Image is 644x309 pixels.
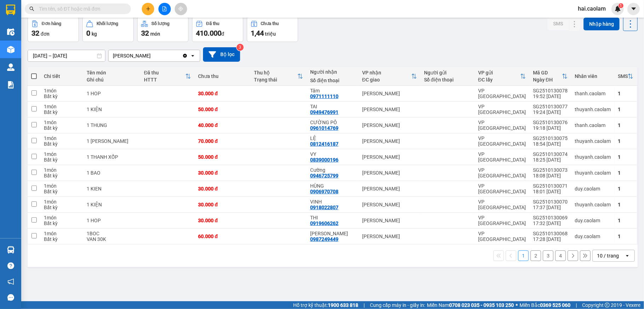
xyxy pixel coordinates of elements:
div: 1 HOP [87,218,137,223]
input: Selected VP Phan Thiết. [151,52,152,59]
img: solution-icon [7,81,14,89]
div: Nhân viên [575,73,611,79]
span: notification [7,278,14,285]
div: VP [GEOGRAPHIC_DATA] [478,199,526,210]
img: warehouse-icon [7,246,14,254]
span: file-add [162,6,167,11]
div: [PERSON_NAME] [362,138,417,144]
span: 32 [31,29,39,37]
div: Số điện thoại [310,78,355,83]
div: thuyanh.caolam [575,154,611,160]
div: SMS [618,73,628,79]
span: question-circle [7,262,14,269]
div: 30.000 đ [198,202,247,207]
span: plus [146,6,151,11]
span: 32 [141,29,149,37]
span: 1,44 [251,29,264,37]
div: 1 món [44,167,80,173]
div: 10 / trang [597,252,619,259]
button: plus [142,3,154,15]
span: Hỗ trợ kỹ thuật: [293,301,358,309]
div: SG2510130071 [533,183,568,189]
div: VP nhận [362,70,411,75]
button: 3 [543,250,553,261]
span: Miền Nam [427,301,514,309]
div: VP gửi [478,70,520,75]
div: Đơn hàng [42,21,61,26]
div: VP [GEOGRAPHIC_DATA] [478,167,526,178]
div: Chưa thu [261,21,279,26]
div: VP [GEOGRAPHIC_DATA] [478,88,526,99]
div: 18:54 [DATE] [533,141,568,147]
div: 19:24 [DATE] [533,109,568,115]
button: Đơn hàng32đơn [28,17,79,42]
span: Cung cấp máy in - giấy in: [370,301,425,309]
button: 4 [555,250,566,261]
div: 1 [618,234,633,239]
div: VAN 30K [87,236,137,242]
div: SG2510130073 [533,167,568,173]
div: SG2510130069 [533,215,568,220]
th: Toggle SortBy [359,67,420,86]
span: aim [178,6,183,11]
div: 18:08 [DATE] [533,173,568,178]
div: 1 HOP [87,91,137,96]
div: 0946725799 [310,173,338,178]
div: 19:52 [DATE] [533,93,568,99]
div: 1 món [44,104,80,109]
div: 0949476991 [310,109,338,115]
div: 1 món [44,88,80,93]
div: Thu hộ [254,70,297,75]
div: Bất kỳ [44,205,80,210]
div: HÙNG [310,183,355,189]
div: Ngày ĐH [533,77,562,83]
span: message [7,294,14,301]
th: Toggle SortBy [475,67,529,86]
div: 1 [618,170,633,176]
button: aim [175,3,187,15]
div: 1 [618,186,633,192]
div: duy.caolam [575,186,611,192]
div: Bất kỳ [44,109,80,115]
div: Chi tiết [44,73,80,79]
div: [PERSON_NAME] [362,170,417,176]
div: Số lượng [151,21,169,26]
div: HTTT [144,77,185,83]
div: 1 [618,107,633,112]
div: VY [310,151,355,157]
span: 1 [620,3,622,8]
input: Tìm tên, số ĐT hoặc mã đơn [39,5,122,13]
div: 1 món [44,215,80,220]
div: Đã thu [144,70,185,75]
div: SG2510130068 [533,231,568,236]
div: [PERSON_NAME] [362,122,417,128]
img: warehouse-icon [7,46,14,53]
strong: 0369 525 060 [540,302,570,308]
div: SG2510130075 [533,135,568,141]
div: Bất kỳ [44,157,80,163]
strong: 0708 023 035 - 0935 103 250 [449,302,514,308]
div: 1 THANH XỐP [87,154,137,160]
div: 1 THUNG [87,122,137,128]
div: [PERSON_NAME] [362,107,417,112]
div: 19:18 [DATE] [533,125,568,131]
div: [PERSON_NAME] [362,218,417,223]
div: 1 [618,154,633,160]
th: Toggle SortBy [250,67,306,86]
th: Toggle SortBy [140,67,195,86]
div: 30.000 đ [198,170,247,176]
div: 1 món [44,151,80,157]
div: ĐC lấy [478,77,520,83]
div: 18:01 [DATE] [533,189,568,194]
div: Cường [310,167,355,173]
div: 1BOC [87,231,137,236]
div: 17:32 [DATE] [533,220,568,226]
div: Ghi chú [87,77,137,83]
div: VP [GEOGRAPHIC_DATA] [478,151,526,163]
div: 70.000 đ [198,138,247,144]
div: [PERSON_NAME] [113,52,151,59]
button: Đã thu410.000đ [192,17,243,42]
button: Khối lượng0kg [82,17,134,42]
div: SG2510130074 [533,151,568,157]
sup: 1 [619,3,623,8]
